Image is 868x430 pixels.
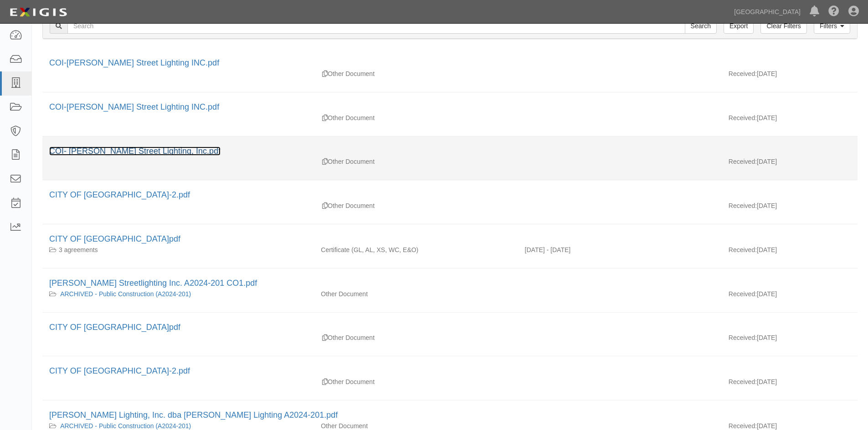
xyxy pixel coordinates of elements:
div: CITY OF CHINO HILLS.pdf [49,233,851,245]
div: [DATE] [722,69,858,83]
div: CITY OF CHINO HILLS.pdf [49,322,851,334]
a: Filters [814,18,850,34]
div: Other Document [314,333,518,342]
div: Effective - Expiration [518,377,722,378]
div: Duplicate [322,377,328,386]
a: ARCHIVED - Public Construction (A2024-201) [60,290,191,298]
div: CITY OF CHINO HILLS-2.pdf [49,189,851,201]
div: [DATE] [722,377,858,391]
p: Received: [729,69,757,78]
div: Duplicate [322,333,328,342]
div: Other Document [314,289,518,298]
i: Help Center - Complianz [828,6,839,17]
div: Effective 05/19/2025 - Expiration 05/19/2026 [518,245,722,254]
div: Other Document [314,113,518,122]
div: Effective - Expiration [518,113,722,114]
div: [DATE] [722,201,858,215]
div: COI- Tanko Street Lighting, Inc.pdf [49,146,851,157]
a: [GEOGRAPHIC_DATA] [729,3,805,21]
p: Received: [729,113,757,122]
p: Received: [729,289,757,298]
a: CITY OF [GEOGRAPHIC_DATA]-2.pdf [49,366,190,375]
div: Tanko Streetlighting Inc. A2024-201 CO1.pdf [49,278,851,289]
div: Effective - Expiration [518,201,722,202]
div: COI-Tanko Street Lighting INC.pdf [49,101,851,113]
a: COI-[PERSON_NAME] Street Lighting INC.pdf [49,102,219,111]
a: Clear Filters [760,18,806,34]
p: Received: [729,245,757,254]
div: Effective - Expiration [518,157,722,157]
a: COI- [PERSON_NAME] Street Lighting, Inc.pdf [49,147,221,156]
div: Other Document [314,69,518,78]
div: ARCHIVED - Public Construction (A2024-201) [49,289,307,298]
div: [DATE] [722,245,858,259]
a: CITY OF [GEOGRAPHIC_DATA]pdf [49,234,180,243]
a: CITY OF [GEOGRAPHIC_DATA]-2.pdf [49,190,190,199]
img: logo-5460c22ac91f19d4615b14bd174203de0afe785f0fc80cf4dbbc73dc1793850b.png [7,4,70,20]
div: COI-Tanko Street Lighting INC.pdf [49,57,851,69]
div: Duplicate [322,113,328,122]
div: CITY OF CHINO HILLS-2.pdf [49,365,851,377]
div: Duplicate [322,201,328,210]
div: [DATE] [722,113,858,127]
div: [DATE] [722,289,858,303]
a: [PERSON_NAME] Lighting, Inc. dba [PERSON_NAME] Lighting A2024-201.pdf [49,410,338,420]
a: ARCHIVED - Public Construction (A2024-201) [60,422,191,430]
div: [DATE] [722,333,858,347]
a: COI-[PERSON_NAME] Street Lighting INC.pdf [49,58,219,67]
div: Effective - Expiration [518,333,722,334]
input: Search [67,18,685,34]
div: Duplicate [322,157,328,166]
p: Received: [729,333,757,342]
a: Export [724,18,754,34]
div: Other Document [314,201,518,210]
div: Effective - Expiration [518,289,722,290]
div: ARCHIVED - Public Construction (A2024-201) Maintenance (A2024-089) Maintenance (A2024-054) [49,245,307,254]
p: Received: [729,157,757,166]
div: General Liability Auto Liability Excess/Umbrella Liability Workers Compensation/Employers Liabili... [314,245,518,254]
input: Search [685,18,717,34]
p: Received: [729,377,757,386]
div: Tanko Lighting, Inc. dba Tanko Lighting A2024-201.pdf [49,410,851,421]
a: CITY OF [GEOGRAPHIC_DATA]pdf [49,323,180,332]
div: [DATE] [722,157,858,171]
div: Duplicate [322,69,328,78]
div: Other Document [314,377,518,386]
p: Received: [729,201,757,210]
a: [PERSON_NAME] Streetlighting Inc. A2024-201 CO1.pdf [49,278,257,288]
div: Other Document [314,157,518,166]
